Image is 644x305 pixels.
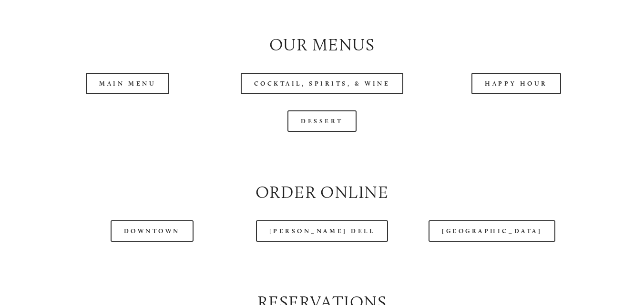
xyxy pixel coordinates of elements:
a: Downtown [111,220,194,242]
a: Dessert [287,110,357,132]
a: Main Menu [86,73,169,94]
a: Happy Hour [471,73,561,94]
a: Cocktail, Spirits, & Wine [241,73,404,94]
a: [PERSON_NAME] Dell [256,220,388,242]
h2: Order Online [39,180,605,204]
a: [GEOGRAPHIC_DATA] [429,220,555,242]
